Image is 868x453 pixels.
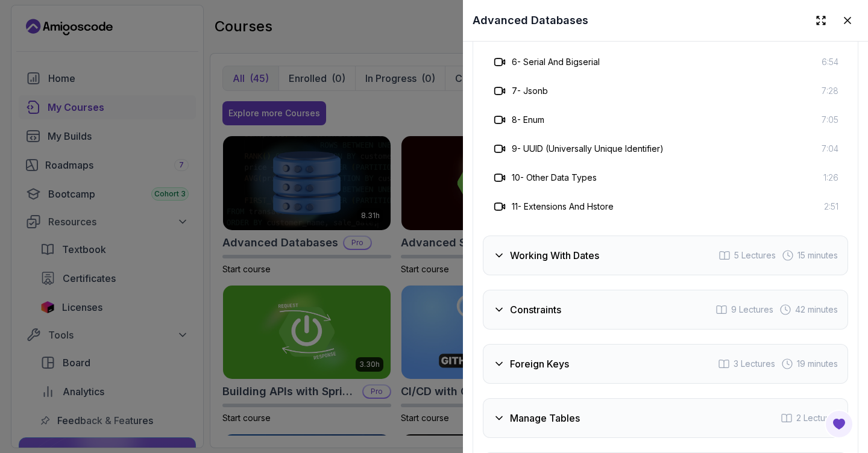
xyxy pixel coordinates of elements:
[797,249,838,261] span: 15 minutes
[512,56,600,68] h3: 6 - Serial And Bigserial
[822,114,838,126] span: 7:05
[510,302,561,317] h3: Constraints
[825,410,854,439] button: Open Feedback Button
[510,411,580,425] h3: Manage Tables
[797,358,838,370] span: 19 minutes
[512,85,548,97] h3: 7 - Jsonb
[822,85,838,97] span: 7:28
[483,344,848,384] button: Foreign Keys3 Lectures 19 minutes
[795,304,838,316] span: 42 minutes
[822,143,838,155] span: 7:04
[823,172,838,184] span: 1:26
[734,358,775,370] span: 3 Lectures
[734,249,776,261] span: 5 Lectures
[510,248,599,263] h3: Working With Dates
[473,12,588,29] h2: Advanced Databases
[822,56,838,68] span: 6:54
[824,201,838,213] span: 2:51
[483,290,848,330] button: Constraints9 Lectures 42 minutes
[510,357,569,371] h3: Foreign Keys
[512,143,664,155] h3: 9 - UUID (Universally Unique Identifier)
[512,114,544,126] h3: 8 - Enum
[512,201,614,213] h3: 11 - Extensions And Hstore
[483,236,848,275] button: Working With Dates5 Lectures 15 minutes
[483,398,848,438] button: Manage Tables2 Lectures
[810,10,832,31] button: Expand drawer
[731,304,773,316] span: 9 Lectures
[796,412,838,424] span: 2 Lectures
[512,172,597,184] h3: 10 - Other Data Types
